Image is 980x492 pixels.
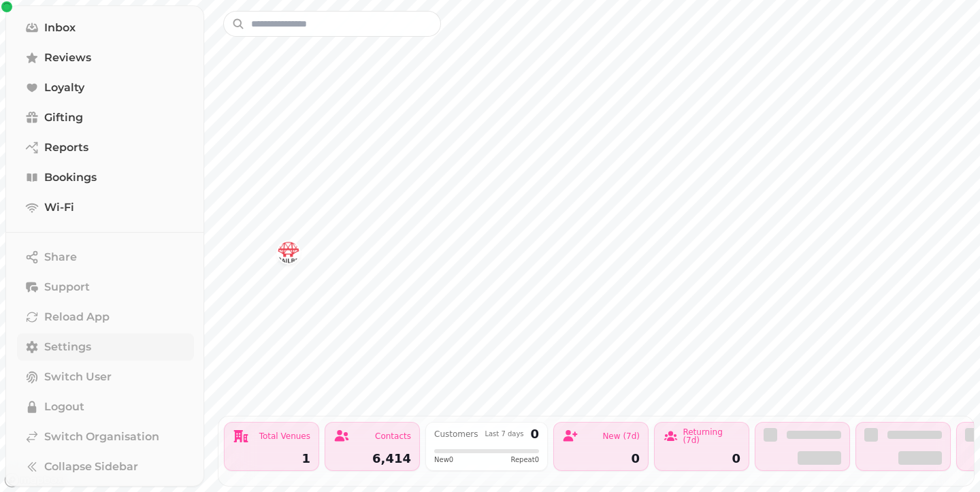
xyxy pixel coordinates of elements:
div: Map marker [278,242,299,267]
span: Switch Organisation [44,429,159,445]
div: Contacts [375,432,411,440]
div: Returning (7d) [683,428,740,444]
span: Settings [44,339,91,355]
button: Share [17,244,194,271]
div: 0 [663,453,740,465]
div: Customers [434,430,478,438]
span: Bookings [44,169,97,186]
a: Reports [17,134,194,161]
a: Inbox [17,14,194,42]
div: 0 [530,428,539,440]
a: Reviews [17,44,194,71]
button: Logout [17,393,194,421]
span: New 0 [434,455,453,465]
a: Gifting [17,104,194,131]
div: Last 7 days [485,431,523,438]
span: Share [44,249,77,265]
span: Reload App [44,309,110,325]
span: Wi-Fi [44,199,74,216]
span: Gifting [44,110,83,126]
span: Reports [44,140,88,156]
a: Settings [17,333,194,361]
span: Support [44,279,90,295]
a: Bookings [17,164,194,191]
a: Loyalty [17,74,194,101]
div: 6,414 [333,453,411,465]
span: Loyalty [44,80,84,96]
span: Collapse Sidebar [44,459,138,475]
div: Total Venues [259,432,310,440]
div: New (7d) [602,432,640,440]
span: Inbox [44,20,76,36]
span: Repeat 0 [510,455,539,465]
a: Wi-Fi [17,194,194,221]
a: Switch Organisation [17,423,194,450]
span: Switch User [44,369,112,385]
div: 0 [562,453,640,465]
span: Logout [44,399,84,415]
div: 1 [233,453,310,465]
button: Switch User [17,363,194,391]
span: Reviews [44,50,91,66]
button: Collapse Sidebar [17,453,194,480]
button: Reload App [17,304,194,331]
button: The Railbridge [278,242,299,263]
button: Support [17,274,194,301]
